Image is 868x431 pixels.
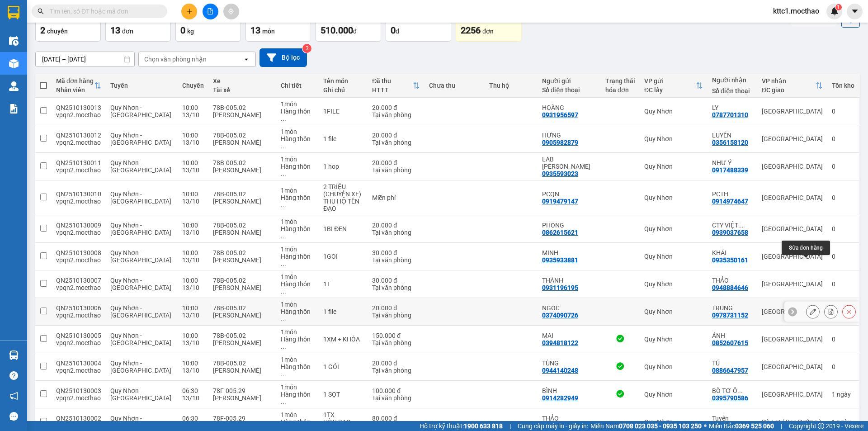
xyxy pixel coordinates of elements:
[712,312,748,319] div: 0978731152
[213,222,272,229] div: 78B-005.02
[832,225,854,232] div: 0
[762,86,816,94] div: ĐC giao
[9,36,19,46] img: warehouse-icon
[542,304,596,312] div: NGỌC
[181,4,197,19] button: plus
[281,343,286,350] span: ...
[213,86,272,94] div: Tài xế
[110,190,171,205] span: Quy Nhơn - [GEOGRAPHIC_DATA]
[851,7,859,15] span: caret-down
[259,48,307,67] button: Bộ lọc
[372,166,420,174] div: Tại văn phòng
[281,315,286,322] span: ...
[712,304,753,312] div: TRUNG
[228,8,234,14] span: aim
[56,111,101,118] div: vpqn2.mocthao
[182,222,204,229] div: 10:00
[182,360,204,367] div: 10:00
[762,163,823,170] div: [GEOGRAPHIC_DATA]
[281,170,286,177] span: ...
[542,387,596,394] div: BÌNH
[9,392,18,400] span: notification
[281,288,286,295] span: ...
[9,81,19,91] img: warehouse-icon
[712,249,753,256] div: KHẢI
[56,277,101,284] div: QN2510130007
[281,135,314,150] div: Hàng thông thường
[806,305,820,318] div: Sửa đơn hàng
[56,229,101,236] div: vpqn2.mocthao
[605,86,635,94] div: hóa đơn
[56,77,94,85] div: Mã đơn hàng
[56,367,101,374] div: vpqn2.mocthao
[372,132,420,139] div: 20.000 đ
[281,356,314,363] div: 1 món
[110,249,171,264] span: Quy Nhơn - [GEOGRAPHIC_DATA]
[542,111,578,118] div: 0931956597
[712,198,748,205] div: 0914974647
[712,256,748,264] div: 0935350161
[281,328,314,336] div: 1 món
[182,284,204,291] div: 13/10
[712,76,753,84] div: Người nhận
[832,253,854,260] div: 0
[372,139,420,146] div: Tại văn phòng
[391,25,396,36] span: 0
[372,229,420,236] div: Tại văn phòng
[213,249,272,256] div: 78B-005.02
[712,394,748,402] div: 0395790586
[281,232,286,240] span: ...
[281,301,314,308] div: 1 món
[323,183,363,198] div: 2 TRIỆU (CHUYỂN XE)
[281,260,286,267] span: ...
[56,190,101,198] div: QN2510130010
[105,9,171,42] button: Đơn hàng13đơn
[757,74,827,98] th: Toggle SortBy
[56,132,101,139] div: QN2510130012
[644,108,703,115] div: Quy Nhơn
[542,86,596,94] div: Số điện thoại
[372,86,412,94] div: HTTT
[182,332,204,339] div: 10:00
[40,25,45,36] span: 2
[644,77,696,85] div: VP gửi
[281,194,314,208] div: Hàng thông thường
[712,332,753,339] div: ÁNH
[644,194,703,201] div: Quy Nhơn
[372,284,420,291] div: Tại văn phòng
[144,55,207,64] div: Chọn văn phòng nhận
[542,156,596,170] div: LAB HOÀNG BẢO
[187,28,194,35] span: kg
[762,135,823,142] div: [GEOGRAPHIC_DATA]
[213,304,272,312] div: 78B-005.02
[832,391,854,398] div: 1
[766,5,826,17] span: kttc1.mocthao
[203,4,218,19] button: file-add
[262,28,275,35] span: món
[56,339,101,346] div: vpqn2.mocthao
[605,77,635,85] div: Trạng thái
[281,82,314,89] div: Chi tiết
[56,104,101,111] div: QN2510130013
[321,25,353,36] span: 510.000
[847,4,863,19] button: caret-down
[832,280,854,288] div: 0
[837,391,851,398] span: ngày
[182,159,204,166] div: 10:00
[223,4,239,19] button: aim
[372,312,420,319] div: Tại văn phòng
[832,194,854,201] div: 0
[56,387,101,394] div: QN2510130003
[737,387,743,394] span: ...
[323,253,363,260] div: 1GOI
[245,9,311,42] button: Số lượng13món
[213,229,272,236] div: [PERSON_NAME]
[213,360,272,367] div: 78B-005.02
[52,74,106,98] th: Toggle SortBy
[182,139,204,146] div: 13/10
[712,222,753,229] div: CTY VIỆT PHÁT
[182,387,204,394] div: 06:30
[644,163,703,170] div: Quy Nhơn
[56,222,101,229] div: QN2510130009
[323,363,363,370] div: 1 GÓI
